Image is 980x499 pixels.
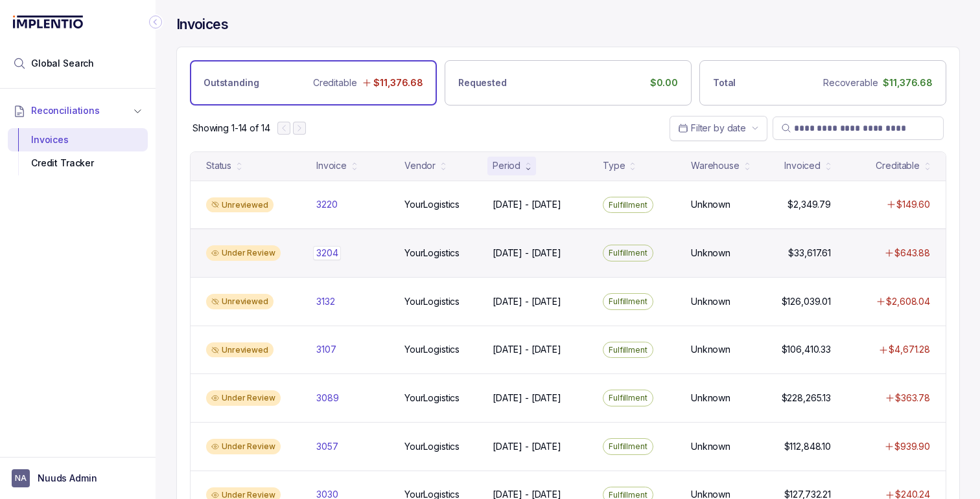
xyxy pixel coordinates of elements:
[691,198,730,211] p: Unknown
[404,295,460,308] p: YourLogistics
[8,96,148,125] button: Reconciliations
[691,392,730,405] p: Unknown
[176,16,228,34] h4: Invoices
[404,198,460,211] p: YourLogistics
[316,343,336,356] p: 3107
[886,295,930,308] p: $2,608.04
[787,198,831,211] p: $2,349.79
[148,14,163,30] div: Collapse Icon
[38,472,97,485] p: Nuuds Admin
[650,76,678,89] p: $0.00
[404,343,460,356] p: YourLogistics
[404,247,460,260] p: YourLogistics
[493,343,561,356] p: [DATE] - [DATE]
[206,245,281,261] div: Under Review
[713,76,736,89] p: Total
[493,392,561,405] p: [DATE] - [DATE]
[894,247,930,260] p: $643.88
[609,344,647,357] p: Fulfillment
[691,122,746,133] span: Filter by date
[895,392,930,405] p: $363.78
[404,440,460,453] p: YourLogistics
[316,159,347,172] div: Invoice
[670,116,767,140] button: Date Range Picker
[206,159,231,172] div: Status
[206,439,281,454] div: Under Review
[691,159,740,172] div: Warehouse
[18,128,137,151] div: Invoices
[18,151,137,175] div: Credit Tracker
[876,159,920,172] div: Creditable
[493,247,561,260] p: [DATE] - [DATE]
[493,295,561,308] p: [DATE] - [DATE]
[691,247,730,260] p: Unknown
[316,392,338,405] p: 3089
[192,122,270,135] div: Remaining page entries
[883,76,933,89] p: $11,376.68
[691,343,730,356] p: Unknown
[192,122,270,135] p: Showing 1-14 of 14
[609,392,647,405] p: Fulfillment
[316,198,337,211] p: 3220
[603,159,625,172] div: Type
[782,295,831,308] p: $126,039.01
[609,247,647,260] p: Fulfillment
[678,122,746,135] search: Date Range Picker
[31,57,94,70] span: Global Search
[12,469,30,487] span: User initials
[493,159,520,172] div: Period
[609,295,647,308] p: Fulfillment
[206,294,274,309] div: Unreviewed
[493,198,561,211] p: [DATE] - [DATE]
[609,440,647,453] p: Fulfillment
[823,76,878,89] p: Recoverable
[313,76,357,89] p: Creditable
[206,197,274,213] div: Unreviewed
[784,159,821,172] div: Invoiced
[8,126,148,178] div: Reconciliations
[404,159,436,172] div: Vendor
[784,440,831,453] p: $112,848.10
[204,76,259,89] p: Outstanding
[896,198,930,211] p: $149.60
[788,247,831,260] p: $33,617.61
[313,246,341,260] p: 3204
[458,76,507,89] p: Requested
[404,392,460,405] p: YourLogistics
[31,104,100,117] span: Reconciliations
[691,440,730,453] p: Unknown
[894,440,930,453] p: $939.90
[691,295,730,308] p: Unknown
[206,342,274,358] div: Unreviewed
[206,390,281,406] div: Under Review
[12,469,144,487] button: User initialsNuuds Admin
[316,440,338,453] p: 3057
[782,343,831,356] p: $106,410.33
[493,440,561,453] p: [DATE] - [DATE]
[609,199,647,212] p: Fulfillment
[782,392,831,405] p: $228,265.13
[889,343,930,356] p: $4,671.28
[373,76,423,89] p: $11,376.68
[316,295,334,308] p: 3132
